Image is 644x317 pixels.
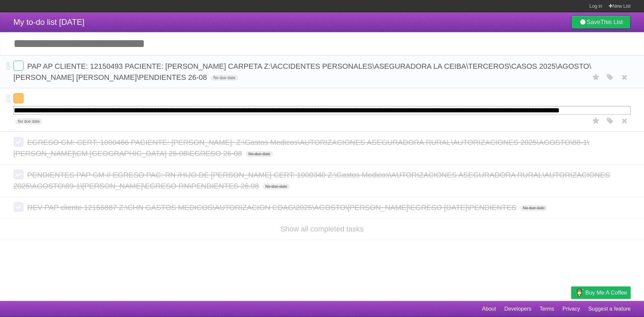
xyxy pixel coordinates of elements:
span: REV PAP cliente 12156887 Z:\CHN GASTOS MEDICOS\AUTORIZACION CDAG\2025\AGOSTO\[PERSON_NAME]\EGRESO... [27,203,518,212]
a: Suggest a feature [588,303,631,315]
span: No due date [520,205,547,211]
span: No due date [211,75,238,81]
label: Done [13,61,23,71]
img: Buy me a coffee [575,287,584,298]
a: Developers [504,303,531,315]
label: Star task [590,72,602,83]
a: Privacy [562,303,580,315]
span: EGRESO GM: CERT: 1000466 PACIENTE: [PERSON_NAME]: Z:\Gastos Medicos\AUTORIZACIONES ASEGURADORA RU... [13,138,589,158]
span: No due date [246,151,273,157]
a: Terms [540,303,554,315]
span: PENDIENTES PAP GM // EGRESO PAC: RN /HIJO DE [PERSON_NAME] CERT: 1000340 Z:\Gastos Medicos\AUTORI... [13,171,610,190]
a: SaveThis List [571,15,631,29]
span: My to-do list [DATE] [13,17,85,27]
label: Done [13,93,23,103]
a: Show all completed tasks [280,225,364,233]
b: This List [600,19,623,25]
span: PAP AP CLIENTE: 12150493 PACIENTE: [PERSON_NAME] CARPETA Z:\ACCIDENTES PERSONALES\ASEGURADORA LA ... [13,62,591,82]
span: No due date [15,118,42,124]
span: Buy me a coffee [585,287,627,299]
a: Buy me a coffee [571,286,631,299]
label: Done [13,202,23,212]
label: Star task [590,115,602,126]
span: No due date [263,183,290,190]
label: Done [13,169,23,179]
label: Done [13,137,23,147]
a: About [482,303,496,315]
